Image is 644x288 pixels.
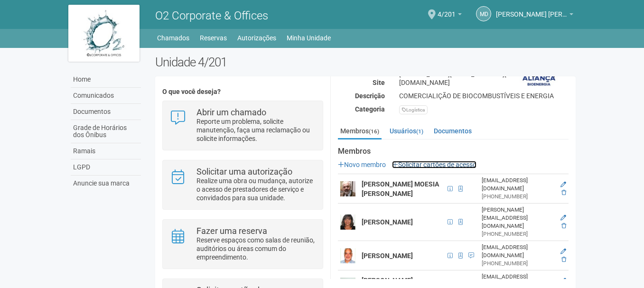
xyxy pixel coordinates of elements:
div: Logística [399,105,428,114]
strong: Fazer uma reserva [196,226,267,236]
p: Reserve espaços como salas de reunião, auditórios ou áreas comum do empreendimento. [196,236,316,261]
a: 4/201 [438,12,462,19]
a: Excluir membro [561,189,566,196]
img: logo.jpg [68,5,140,62]
img: user.png [340,214,355,230]
a: Membros(16) [338,124,382,139]
div: [PHONE_NUMBER] [482,260,554,268]
img: user.png [340,248,355,263]
a: Novo membro [338,161,386,168]
a: Reservas [200,31,227,45]
a: Solicitar uma autorização Realize uma obra ou mudança, autorize o acesso de prestadores de serviç... [170,167,316,202]
div: COMERCIALIÇÃO DE BIOCOMBUSTÍVEIS E ENERGIA [392,92,576,100]
small: (16) [369,128,379,135]
div: [DOMAIN_NAME] [392,78,576,87]
p: Realize uma obra ou mudança, autorize o acesso de prestadores de serviço e convidados para sua un... [196,177,316,202]
a: Documentos [71,104,141,120]
div: [PERSON_NAME][EMAIL_ADDRESS][DOMAIN_NAME] [482,206,554,230]
a: Editar membro [560,214,566,221]
a: Editar membro [560,248,566,255]
strong: Site [373,79,385,86]
a: Chamados [157,31,189,45]
div: [PHONE_NUMBER] [482,193,554,201]
a: Usuários(1) [387,124,426,138]
a: Documentos [431,124,474,138]
div: [EMAIL_ADDRESS][DOMAIN_NAME] [482,177,554,193]
strong: Membros [338,147,569,156]
span: O2 Corporate & Offices [155,9,268,22]
p: Reporte um problema, solicite manutenção, faça uma reclamação ou solicite informações. [196,117,316,143]
img: user.png [340,181,355,196]
strong: Solicitar uma autorização [196,167,292,177]
h2: Unidade 4/201 [155,55,576,69]
strong: Categoria [355,105,385,113]
a: Md [476,6,491,21]
a: Editar membro [560,278,566,284]
span: Marcelo de Andrade Ferreira [496,1,567,18]
a: Anuncie sua marca [71,176,141,191]
a: Autorizações [237,31,276,45]
a: Fazer uma reserva Reserve espaços como salas de reunião, auditórios ou áreas comum do empreendime... [170,227,316,261]
a: Editar membro [560,181,566,188]
strong: Descrição [355,92,385,100]
a: Excluir membro [561,223,566,229]
small: (1) [416,128,423,135]
a: Home [71,72,141,88]
a: Solicitar cartões de acesso [392,161,476,168]
a: [PERSON_NAME] [PERSON_NAME] [496,12,573,19]
a: Abrir um chamado Reporte um problema, solicite manutenção, faça uma reclamação ou solicite inform... [170,108,316,143]
h4: O que você deseja? [162,88,323,95]
div: [EMAIL_ADDRESS][DOMAIN_NAME] [482,243,554,260]
span: 4/201 [438,1,456,18]
a: Ramais [71,143,141,159]
a: Grade de Horários dos Ônibus [71,120,141,143]
strong: [PERSON_NAME] [362,252,413,260]
a: Minha Unidade [287,31,331,45]
strong: [PERSON_NAME] MOESIA [PERSON_NAME] [362,180,439,197]
div: [PHONE_NUMBER] [482,230,554,238]
strong: [PERSON_NAME] [362,218,413,226]
a: Comunicados [71,88,141,104]
strong: Abrir um chamado [196,107,266,117]
a: LGPD [71,159,141,176]
a: Excluir membro [561,256,566,263]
